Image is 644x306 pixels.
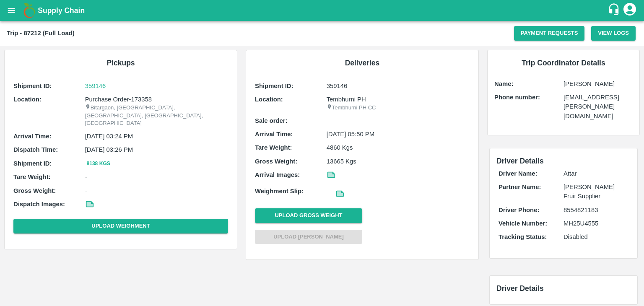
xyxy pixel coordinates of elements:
[2,1,21,20] button: open drawer
[255,171,300,178] b: Arrival Images:
[85,186,228,195] p: -
[327,157,470,166] p: 13665 Kgs
[563,232,628,241] p: Disabled
[85,145,228,154] p: [DATE] 03:26 PM
[255,144,292,151] b: Tare Weight:
[85,159,112,168] button: 8138 Kgs
[327,143,470,152] p: 4860 Kgs
[13,96,42,103] b: Location:
[514,26,585,41] button: Payment Requests
[327,81,470,91] p: 359146
[494,57,633,69] h6: Trip Coordinator Details
[255,117,288,124] b: Sale order:
[255,83,293,89] b: Shipment ID:
[563,182,628,201] p: [PERSON_NAME] Fruit Supplier
[608,3,622,18] div: customer-support
[591,26,636,41] button: View Logs
[499,220,547,227] b: Vehicle Number:
[622,2,637,19] div: account of current user
[38,6,85,15] b: Supply Chain
[85,81,228,91] a: 359146
[563,79,633,88] p: [PERSON_NAME]
[255,131,293,137] b: Arrival Time:
[253,57,472,69] h6: Deliveries
[494,94,540,101] b: Phone number:
[13,160,52,167] b: Shipment ID:
[13,187,56,194] b: Gross Weight:
[13,174,51,180] b: Tare Weight:
[255,188,304,194] b: Weighment Slip:
[85,104,228,127] p: Bitargaon, [GEOGRAPHIC_DATA], [GEOGRAPHIC_DATA], [GEOGRAPHIC_DATA], [GEOGRAPHIC_DATA]
[13,133,51,140] b: Arrival Time:
[85,172,228,182] p: -
[563,169,628,178] p: Attar
[13,83,52,89] b: Shipment ID:
[21,2,38,19] img: logo
[499,207,539,213] b: Driver Phone:
[499,184,541,190] b: Partner Name:
[85,95,228,104] p: Purchase Order-173358
[496,284,544,293] span: Driver Details
[563,205,628,215] p: 8554821183
[327,130,470,139] p: [DATE] 05:50 PM
[7,30,75,36] b: Trip - 87212 (Full Load)
[327,95,470,104] p: Tembhurni PH
[13,201,65,207] b: Dispatch Images:
[327,104,470,112] p: Tembhurni PH CC
[494,80,513,87] b: Name:
[13,219,228,233] button: Upload Weighment
[563,93,633,121] p: [EMAIL_ADDRESS][PERSON_NAME][DOMAIN_NAME]
[11,57,230,69] h6: Pickups
[563,219,628,228] p: MH25U4555
[255,96,283,103] b: Location:
[499,170,537,177] b: Driver Name:
[255,208,362,223] button: Upload Gross Weight
[38,5,608,16] a: Supply Chain
[499,233,547,240] b: Tracking Status:
[85,132,228,141] p: [DATE] 03:24 PM
[255,158,297,165] b: Gross Weight:
[496,157,544,165] span: Driver Details
[13,146,58,153] b: Dispatch Time:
